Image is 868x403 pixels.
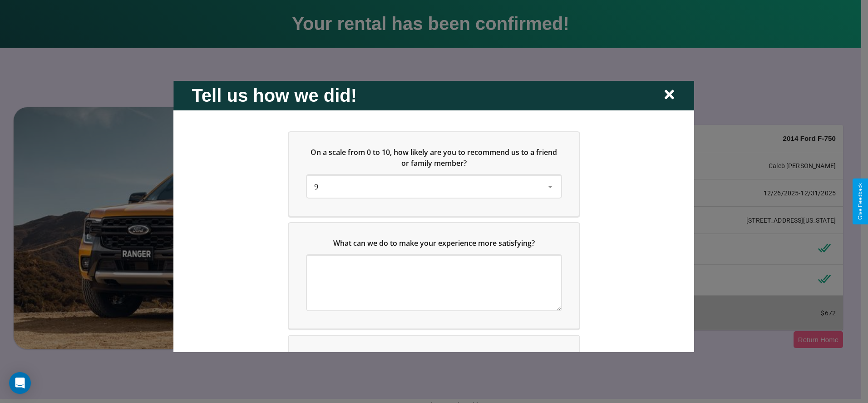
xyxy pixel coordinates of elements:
[307,146,561,168] h5: On a scale from 0 to 10, how likely are you to recommend us to a friend or family member?
[311,147,559,168] span: On a scale from 0 to 10, how likely are you to recommend us to a friend or family member?
[857,183,863,220] div: Give Feedback
[307,175,561,197] div: On a scale from 0 to 10, how likely are you to recommend us to a friend or family member?
[316,350,546,360] span: Which of the following features do you value the most in a vehicle?
[192,85,357,105] h2: Tell us how we did!
[314,181,318,191] span: 9
[333,238,535,248] span: What can we do to make your experience more satisfying?
[289,132,579,215] div: On a scale from 0 to 10, how likely are you to recommend us to a friend or family member?
[9,372,31,394] div: Open Intercom Messenger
